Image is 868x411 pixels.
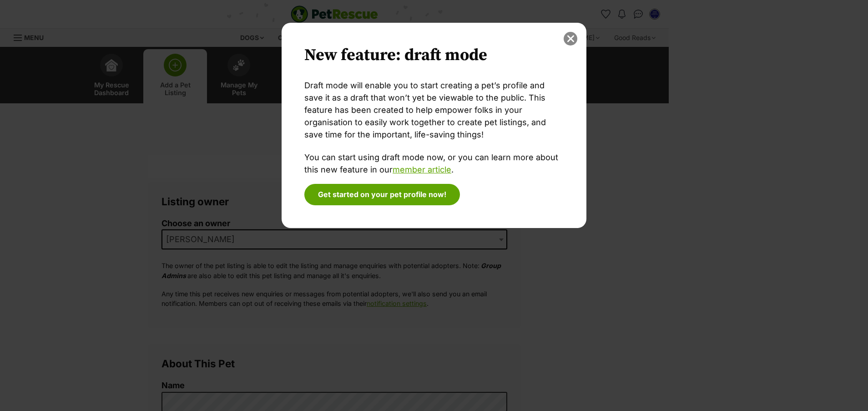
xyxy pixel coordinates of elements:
[304,184,460,205] button: Get started on your pet profile now!
[304,79,564,141] p: Draft mode will enable you to start creating a pet’s profile and save it as a draft that won’t ye...
[304,46,564,66] h2: New feature: draft mode
[304,151,564,176] p: You can start using draft mode now, or you can learn more about this new feature in our .
[393,165,451,174] a: member article
[564,32,577,46] button: close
